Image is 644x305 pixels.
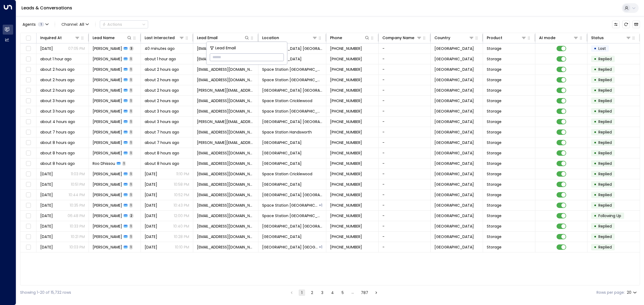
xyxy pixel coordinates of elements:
td: - [379,158,431,169]
span: Anita Bali [93,56,122,62]
span: karenknight2009@hotmail.co.uk [197,46,254,51]
td: - [379,211,431,221]
span: Space Station Uxbridge [262,119,322,124]
span: about 8 hours ago [40,140,75,145]
span: United Kingdom [434,224,474,229]
span: Replied [598,192,612,198]
span: Yesterday [145,192,157,198]
div: Location [262,35,279,41]
span: Toggle select row [25,139,32,146]
span: Toggle select row [25,98,32,104]
span: about 7 hours ago [145,129,179,135]
span: Toggle select row [25,213,32,219]
span: United Kingdom [434,140,474,145]
span: Toggle select row [25,118,32,125]
span: United Kingdom [434,67,474,72]
span: +447401680990 [330,192,362,198]
div: Product [487,35,526,41]
span: 1 [129,192,133,197]
p: 06:48 PM [68,213,85,218]
div: Phone [330,35,342,41]
span: Yesterday [40,192,53,198]
span: United Kingdom [434,213,474,218]
div: Country [434,35,474,41]
span: jay.manda@yahoo.co.uk [197,119,254,124]
span: Storage [487,98,502,103]
button: Actions [100,20,148,28]
span: James James [93,98,122,103]
span: alannarharn@gmail.com [197,224,254,229]
button: Go to page 787 [360,289,369,296]
div: Lead Email [197,35,218,41]
span: United Kingdom [434,109,474,114]
span: +447464890192 [330,129,362,135]
span: Storage [487,224,502,229]
div: • [594,96,597,105]
div: Lead Name [93,35,115,41]
span: Toggle select row [25,129,32,136]
span: Lead Email [215,45,236,51]
span: United Kingdom [434,56,474,62]
span: Toggle select all [25,35,32,42]
span: United Kingdom [434,150,474,156]
span: Toggle select row [25,233,32,240]
div: Status [591,35,631,41]
div: • [594,169,597,178]
div: • [594,211,597,220]
span: 1 [129,57,133,61]
span: fatimaja98@icloud.com [197,129,254,135]
span: Storage [487,67,502,72]
div: • [594,107,597,116]
span: Space Station Handsworth [262,129,312,135]
div: 20 [627,289,638,296]
span: Yesterday [145,203,157,208]
span: Storage [487,140,502,145]
td: - [379,137,431,148]
span: Space Station Solihull [262,77,322,83]
span: United Kingdom [434,129,474,135]
span: +447970835233 [330,77,362,83]
span: Yesterday [145,213,157,218]
div: • [594,86,597,95]
p: 11:10 PM [176,171,189,177]
span: Storage [487,203,502,208]
span: Oct 09, 2025 [40,46,53,51]
td: - [379,200,431,210]
p: 10:43 PM [174,203,189,208]
span: about 2 hours ago [40,67,75,72]
div: • [594,75,597,84]
span: Space Station Cricklewood [262,171,312,177]
span: Joshua Thickett [93,213,122,218]
p: 11:03 PM [71,171,85,177]
p: 07:05 PM [68,46,85,51]
label: Rows per page: [597,290,625,295]
td: - [379,127,431,137]
span: 1 [129,109,133,113]
span: Joshua Thickett [93,203,122,208]
p: 10:58 PM [174,182,189,187]
td: - [379,43,431,54]
span: Fatima Jannat [93,129,122,135]
div: Company Name [382,35,414,41]
span: +447341835694 [330,213,362,218]
p: 10:40 PM [173,224,189,229]
span: Replied [598,140,612,145]
span: Replied [598,109,612,114]
span: Space Station Wakefield [262,109,322,114]
span: United Kingdom [434,203,474,208]
span: Replied [598,129,612,135]
div: Last Interacted [145,35,175,41]
span: Replied [598,203,612,208]
span: Space Station Doncaster [262,203,318,208]
span: neilhancock32@gmail.com [197,150,254,156]
span: Neil Hancock [93,150,122,156]
span: United Kingdom [434,119,474,124]
span: United Kingdom [434,171,474,177]
span: Space Station Stirchley [262,161,302,166]
span: 3 [129,46,134,51]
span: 1 [129,182,133,187]
span: Toggle select row [25,87,32,94]
span: about 8 hours ago [145,161,179,166]
span: 1 [129,67,133,72]
span: Space Station Isleworth [262,140,302,145]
